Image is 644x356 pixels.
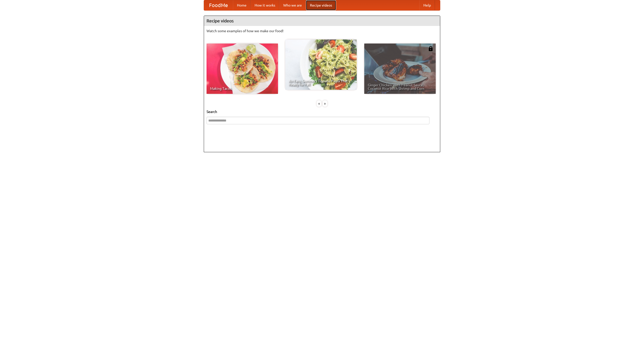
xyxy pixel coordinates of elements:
a: Making Tacos [207,44,278,94]
span: An Easy, Summery Tomato Pasta That's Ready for Fall [289,79,353,86]
h4: Recipe videos [204,16,440,26]
a: Who we are [279,0,306,10]
a: Help [419,0,435,10]
img: 483408.png [428,46,433,51]
span: Making Tacos [210,87,274,90]
a: How it works [251,0,279,10]
h5: Search [207,109,437,114]
a: An Easy, Summery Tomato Pasta That's Ready for Fall [285,39,357,90]
a: FoodMe [204,0,233,10]
p: Watch some examples of how we make our food! [207,28,437,33]
div: » [323,100,327,107]
a: Home [233,0,251,10]
div: « [317,100,321,107]
a: Recipe videos [306,0,336,10]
